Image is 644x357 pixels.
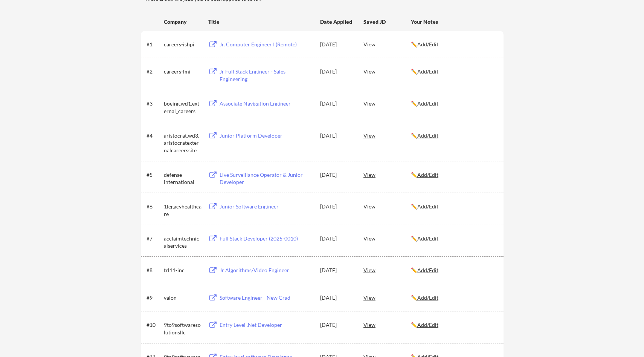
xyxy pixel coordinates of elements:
div: Company [164,18,201,26]
u: Add/Edit [417,132,438,139]
div: [DATE] [320,321,353,329]
div: ✏️ [411,132,497,139]
div: View [363,291,411,304]
div: #1 [147,41,161,48]
div: View [363,318,411,331]
div: View [363,97,411,110]
div: #3 [147,100,161,107]
div: View [363,129,411,142]
div: ✏️ [411,171,497,179]
div: #2 [147,68,161,75]
div: [DATE] [320,235,353,242]
div: [DATE] [320,132,353,139]
div: [DATE] [320,203,353,210]
div: Date Applied [320,18,353,26]
div: #7 [147,235,161,242]
div: Software Engineer - New Grad [220,294,313,302]
div: defense-international [164,171,201,186]
div: Live Surveillance Operator & Junior Developer [220,171,313,186]
div: [DATE] [320,68,353,75]
div: Jr Algorithms/Video Engineer [220,267,313,274]
div: ✏️ [411,203,497,210]
div: View [363,263,411,277]
div: ✏️ [411,41,497,48]
div: #8 [147,267,161,274]
div: Saved JD [363,15,411,28]
u: Add/Edit [417,41,438,47]
u: Add/Edit [417,100,438,107]
div: ✏️ [411,100,497,107]
u: Add/Edit [417,294,438,301]
div: Jr Full Stack Engineer - Sales Engineering [220,68,313,83]
div: #9 [147,294,161,302]
div: Junior Platform Developer [220,132,313,139]
div: valon [164,294,201,302]
div: View [363,168,411,181]
div: ✏️ [411,294,497,302]
u: Add/Edit [417,322,438,328]
div: [DATE] [320,100,353,107]
div: #5 [147,171,161,179]
div: Entry Level .Net Developer [220,321,313,329]
div: 9to9softwaresolutionsllc [164,321,201,336]
u: Add/Edit [417,267,438,273]
div: [DATE] [320,267,353,274]
div: trl11-inc [164,267,201,274]
div: #10 [147,321,161,329]
div: Jr. Computer Engineer I (Remote) [220,41,313,48]
div: [DATE] [320,41,353,48]
div: 1legacyhealthcare [164,203,201,218]
div: View [363,231,411,245]
div: Your Notes [411,18,497,26]
div: #6 [147,203,161,210]
div: Full Stack Developer (2025-0010) [220,235,313,242]
div: View [363,37,411,51]
u: Add/Edit [417,235,438,242]
div: ✏️ [411,235,497,242]
u: Add/Edit [417,68,438,75]
div: careers-lmi [164,68,201,75]
div: ✏️ [411,68,497,75]
div: ✏️ [411,267,497,274]
div: aristocrat.wd3.aristocratexternalcareerssite [164,132,201,154]
div: boeing.wd1.external_careers [164,100,201,115]
div: careers-ishpi [164,41,201,48]
u: Add/Edit [417,172,438,178]
div: acclaimtechnicalservices [164,235,201,250]
div: Junior Software Engineer [220,203,313,210]
div: View [363,199,411,213]
div: View [363,64,411,78]
div: [DATE] [320,171,353,179]
div: Title [208,18,313,26]
u: Add/Edit [417,203,438,210]
div: ✏️ [411,321,497,329]
div: #4 [147,132,161,139]
div: [DATE] [320,294,353,302]
div: Associate Navigation Engineer [220,100,313,107]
